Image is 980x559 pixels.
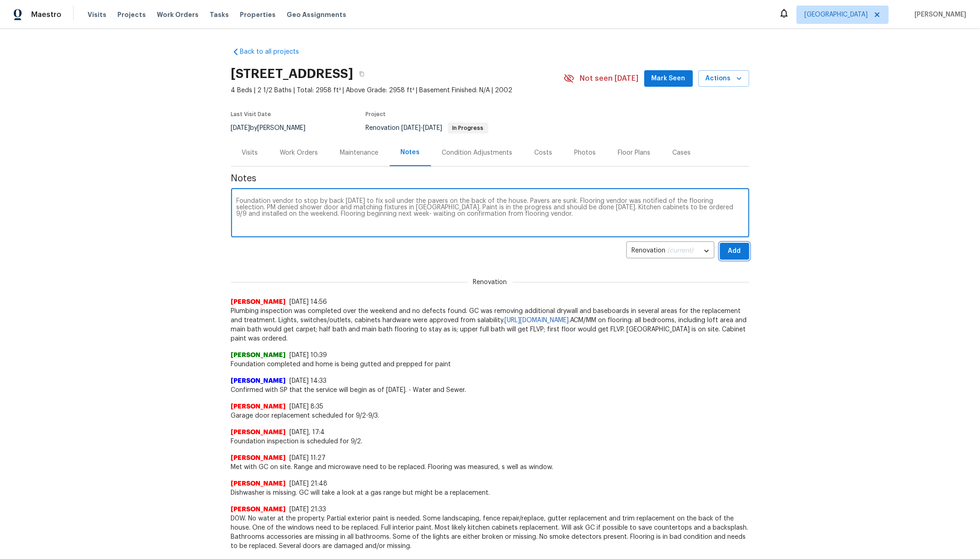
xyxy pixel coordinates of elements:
[290,352,327,358] span: [DATE] 10:39
[535,148,553,157] div: Costs
[231,125,250,131] span: [DATE]
[626,240,714,263] div: Renovation (current)
[231,351,286,360] span: [PERSON_NAME]
[644,70,693,87] button: Mark Seen
[673,148,691,157] div: Cases
[231,453,286,463] span: [PERSON_NAME]
[231,47,319,56] a: Back to all projects
[652,73,686,84] span: Mark Seen
[231,112,271,117] span: Last Visit Date
[242,148,258,157] div: Visits
[231,86,564,95] span: 4 Beds | 2 1/2 Baths | Total: 2958 ft² | Above Grade: 2958 ft² | Basement Finished: N/A | 2002
[231,402,286,411] span: [PERSON_NAME]
[366,112,386,117] span: Project
[911,10,966,19] span: [PERSON_NAME]
[449,125,487,131] span: In Progress
[366,125,488,131] span: Renovation
[231,297,286,307] span: [PERSON_NAME]
[231,437,749,446] span: Foundation inspection is scheduled for 9/2.
[402,125,421,131] span: [DATE]
[290,403,324,410] span: [DATE] 8:35
[240,10,276,19] span: Properties
[618,148,651,157] div: Floor Plans
[231,463,749,472] span: Met with GC on site. Range and microwave need to be replaced. Flooring was measured, s well as wi...
[231,174,749,183] span: Notes
[231,307,749,343] span: Plumbing inspection was completed over the weekend and no defects found. GC was removing addition...
[231,479,286,488] span: [PERSON_NAME]
[402,125,443,131] span: -
[88,10,106,19] span: Visits
[231,505,286,514] span: [PERSON_NAME]
[210,11,229,18] span: Tasks
[117,10,146,19] span: Projects
[231,428,286,437] span: [PERSON_NAME]
[423,125,443,131] span: [DATE]
[505,317,570,324] a: [URL][DOMAIN_NAME].
[231,123,317,134] div: by [PERSON_NAME]
[31,10,61,19] span: Maestro
[287,10,346,19] span: Geo Assignments
[280,148,318,157] div: Work Orders
[231,376,286,386] span: [PERSON_NAME]
[706,73,742,84] span: Actions
[468,278,513,287] span: Renovation
[442,148,513,157] div: Condition Adjustments
[290,506,327,513] span: [DATE] 21:33
[580,74,639,83] span: Not seen [DATE]
[157,10,199,19] span: Work Orders
[668,247,694,254] span: (current)
[231,386,749,395] span: Confirmed with SP that the service will begin as of [DATE]. - Water and Sewer.
[290,429,325,436] span: [DATE], 17:4
[231,411,749,420] span: Garage door replacement scheduled for 9/2-9/3.
[290,378,327,384] span: [DATE] 14:33
[231,360,749,369] span: Foundation completed and home is being gutted and prepped for paint
[231,69,354,78] h2: [STREET_ADDRESS]
[720,243,749,260] button: Add
[575,148,596,157] div: Photos
[231,514,749,551] span: D0W. No water at the property. Partial exterior paint is needed. Some landscaping, fence repair/r...
[231,488,749,498] span: Dishwasher is missing. GC will take a look at a gas range but might be a replacement.
[401,148,420,157] div: Notes
[290,481,328,487] span: [DATE] 21:48
[290,455,326,461] span: [DATE] 11:27
[290,299,327,305] span: [DATE] 14:56
[340,148,379,157] div: Maintenance
[698,70,749,87] button: Actions
[237,198,744,230] textarea: Foundation vendor to stop by back [DATE] to fix soil under the pavers on the back of the house. P...
[804,10,868,19] span: [GEOGRAPHIC_DATA]
[727,246,742,257] span: Add
[354,66,370,82] button: Copy Address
